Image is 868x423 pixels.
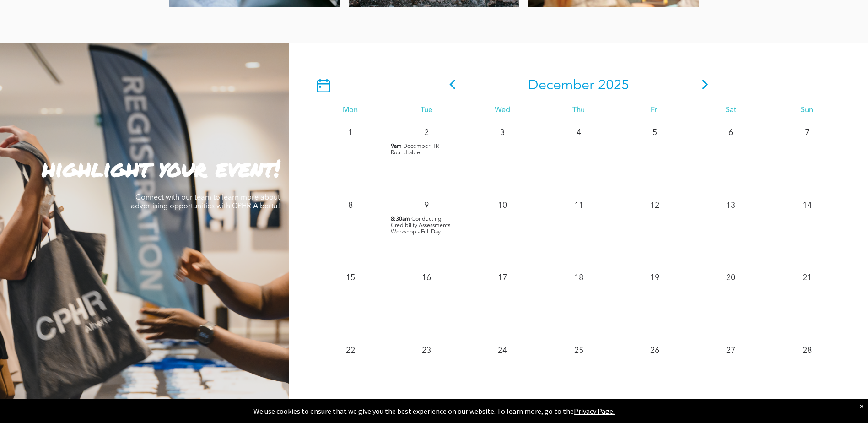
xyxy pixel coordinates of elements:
[722,342,739,359] p: 27
[418,197,435,214] p: 9
[391,144,439,156] span: December HR Roundtable
[571,270,587,286] p: 18
[391,216,410,222] span: 8:30am
[799,342,815,359] p: 28
[494,342,511,359] p: 24
[494,270,511,286] p: 17
[391,217,450,235] span: Conducting Credibility Assessments Workshop - Full Day
[769,106,845,115] div: Sun
[312,106,388,115] div: Mon
[722,197,739,214] p: 13
[799,270,815,286] p: 21
[617,106,693,115] div: Fri
[799,197,815,214] p: 14
[574,407,615,416] a: Privacy Page.
[391,143,402,150] span: 9am
[342,342,359,359] p: 22
[647,125,663,141] p: 5
[494,197,511,214] p: 10
[860,401,863,411] div: Dismiss notification
[464,106,540,115] div: Wed
[418,125,435,141] p: 2
[693,106,769,115] div: Sat
[342,197,359,214] p: 8
[528,79,594,92] span: December
[799,125,815,141] p: 7
[647,270,663,286] p: 19
[722,125,739,141] p: 6
[342,270,359,286] p: 15
[131,194,280,210] span: Connect with our team to learn more about advertising opportunities with CPHR Alberta!
[598,79,629,92] span: 2025
[342,125,359,141] p: 1
[571,342,587,359] p: 25
[540,106,616,115] div: Thu
[722,270,739,286] p: 20
[647,342,663,359] p: 26
[571,125,587,141] p: 4
[418,270,435,286] p: 16
[647,197,663,214] p: 12
[388,106,464,115] div: Tue
[42,152,280,184] strong: highlight your event!
[494,125,511,141] p: 3
[418,342,435,359] p: 23
[571,197,587,214] p: 11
